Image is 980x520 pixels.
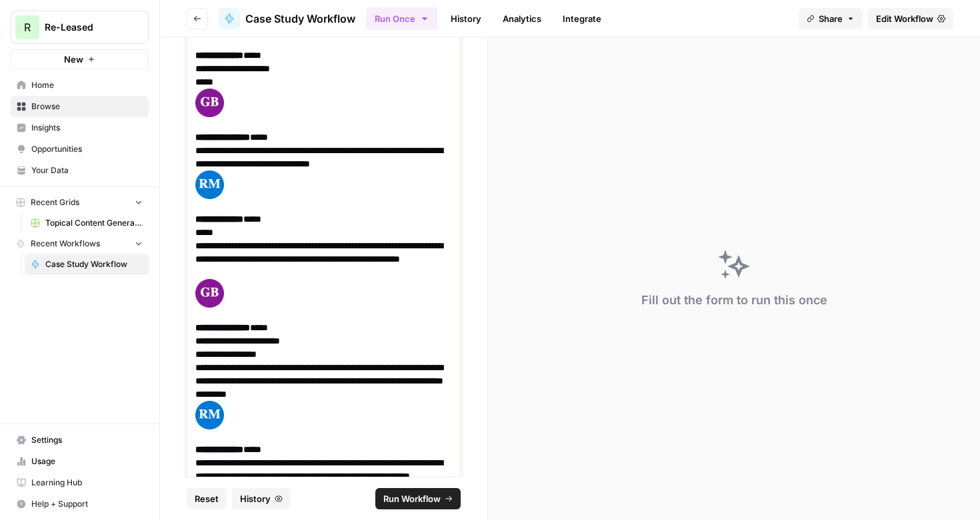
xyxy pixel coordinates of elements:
[868,8,953,29] a: Edit Workflow
[443,8,489,29] a: History
[11,234,149,254] button: Recent Workflows
[187,488,227,509] button: Reset
[195,279,224,308] img: 3YFCZAAAABklEQVQDAGQPbLrrhjI+AAAAAElFTkSuQmCC
[11,451,149,472] a: Usage
[31,477,143,489] span: Learning Hub
[195,401,224,429] img: VJac8+ryAAAAAElFTkSuQmCC
[819,12,843,25] span: Share
[11,117,149,138] a: Insights
[195,89,224,117] img: 3YFCZAAAABklEQVQDAGQPbLrrhjI+AAAAAElFTkSuQmCC
[641,291,827,310] div: Fill out the form to run this once
[31,79,143,91] span: Home
[31,101,143,113] span: Browse
[31,455,143,467] span: Usage
[45,217,143,229] span: Topical Content Generation Grid
[232,488,291,509] button: History
[383,492,441,505] span: Run Workflow
[31,196,79,208] span: Recent Grids
[876,12,933,25] span: Edit Workflow
[31,164,143,176] span: Your Data
[11,11,149,44] button: Workspace: Re-Leased
[799,8,863,29] button: Share
[366,7,437,30] button: Run Once
[555,8,609,29] a: Integrate
[45,258,143,270] span: Case Study Workflow
[45,21,125,34] span: Re-Leased
[11,493,149,515] button: Help + Support
[31,238,100,250] span: Recent Workflows
[25,212,149,234] a: Topical Content Generation Grid
[11,138,149,160] a: Opportunities
[31,143,143,155] span: Opportunities
[11,75,149,96] a: Home
[11,192,149,212] button: Recent Grids
[24,19,31,35] span: R
[240,492,271,505] span: History
[31,498,143,510] span: Help + Support
[11,429,149,451] a: Settings
[375,488,461,509] button: Run Workflow
[195,492,219,505] span: Reset
[495,8,549,29] a: Analytics
[31,122,143,134] span: Insights
[245,11,355,27] span: Case Study Workflow
[31,434,143,446] span: Settings
[195,170,224,199] img: VJac8+ryAAAAAElFTkSuQmCC
[11,49,149,69] button: New
[11,96,149,117] a: Browse
[11,160,149,181] a: Your Data
[219,8,355,29] a: Case Study Workflow
[11,472,149,493] a: Learning Hub
[25,254,149,275] a: Case Study Workflow
[64,53,83,66] span: New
